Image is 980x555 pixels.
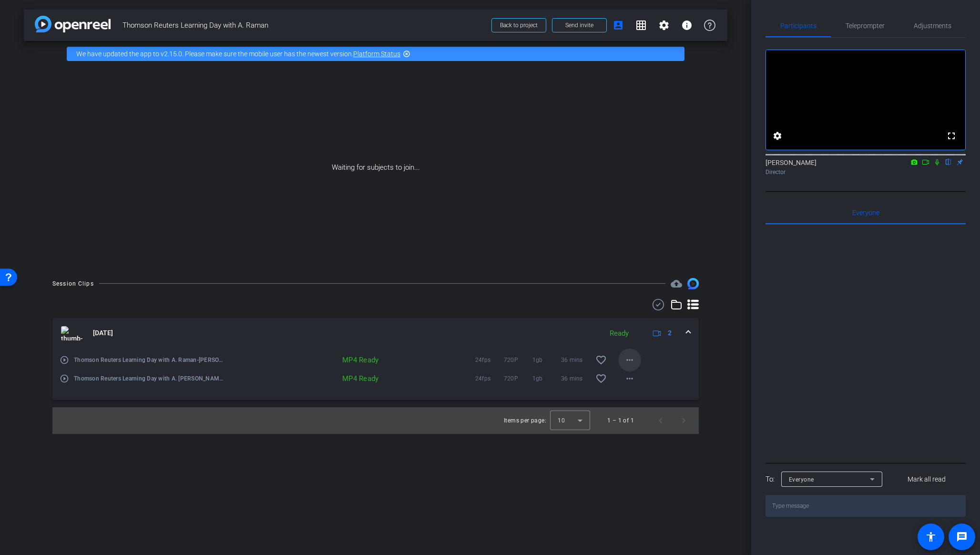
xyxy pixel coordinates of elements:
div: Ready [605,328,633,339]
span: 24fps [475,355,504,365]
span: Send invite [565,21,593,29]
mat-icon: highlight_off [403,50,410,58]
span: 720P [504,374,532,383]
span: Everyone [789,476,814,483]
span: Teleprompter [846,22,885,29]
div: 1 – 1 of 1 [607,416,634,425]
span: Thomson Reuters Learning Day with A. Raman [122,16,486,35]
img: app-logo [35,16,111,32]
button: Back to project [491,18,546,32]
mat-icon: message [956,531,968,543]
span: 2 [668,328,672,338]
div: Director [766,168,966,176]
mat-expansion-panel-header: thumb-nail[DATE]Ready2 [52,318,699,349]
span: 1gb [532,355,561,365]
button: Send invite [552,18,607,32]
mat-icon: account_box [612,20,624,31]
mat-icon: info [681,20,693,31]
div: [PERSON_NAME] [766,158,966,176]
mat-icon: favorite_border [595,373,607,384]
span: Thomson Reuters Learning Day with A. [PERSON_NAME]-Take 1-2025-09-08-12-12-24-148-1 [74,374,224,383]
button: Previous page [649,409,672,432]
mat-icon: settings [658,20,670,31]
span: 36 mins [561,374,590,383]
span: [DATE] [93,328,113,338]
span: Adjustments [914,22,951,29]
div: Waiting for subjects to join... [24,67,727,268]
span: 36 mins [561,355,590,365]
mat-icon: more_horiz [624,373,635,384]
button: Mark all read [888,471,966,488]
span: Back to project [500,22,538,29]
mat-icon: flip [943,157,954,166]
span: Everyone [852,209,879,216]
div: thumb-nail[DATE]Ready2 [52,349,699,400]
mat-icon: settings [772,130,783,142]
span: 1gb [532,374,561,383]
span: 24fps [475,374,504,383]
a: Platform Status [353,50,400,58]
span: Participants [780,22,817,29]
mat-icon: more_horiz [624,354,635,366]
mat-icon: play_circle_outline [60,355,69,365]
div: To: [766,474,775,485]
mat-icon: play_circle_outline [60,374,69,383]
span: 720P [504,355,532,365]
span: Mark all read [908,474,946,484]
div: MP4 Ready [310,374,383,383]
div: Items per page: [504,416,546,425]
mat-icon: grid_on [635,20,647,31]
div: We have updated the app to v2.15.0. Please make sure the mobile user has the newest version. [67,47,684,61]
div: Session Clips [52,279,94,288]
img: Session clips [687,278,699,289]
span: Destinations for your clips [671,278,682,289]
mat-icon: accessibility [925,531,937,543]
span: Thomson Reuters Learning Day with A. Raman-[PERSON_NAME]-Take 1-2025-09-08-12-12-24-148-0 [74,355,224,365]
div: MP4 Ready [310,355,383,365]
mat-icon: cloud_upload [671,278,682,289]
button: Next page [672,409,695,432]
img: thumb-nail [61,326,82,340]
mat-icon: fullscreen [946,130,957,142]
mat-icon: favorite_border [595,354,607,366]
